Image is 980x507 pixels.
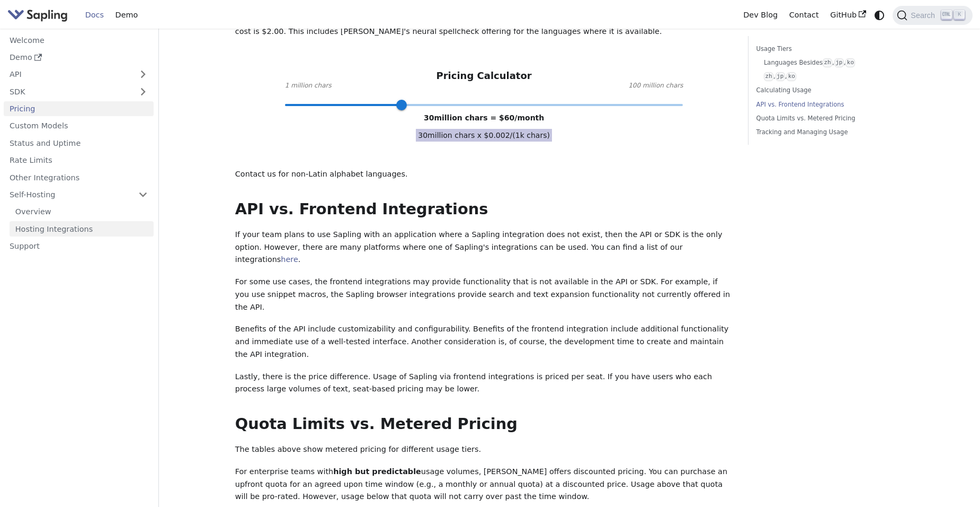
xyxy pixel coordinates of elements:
a: API [4,67,132,82]
button: Switch between dark and light mode (currently system mode) [872,7,887,23]
a: Rate Limits [4,153,154,168]
span: 30 million chars x $ 0.002 /(1k chars) [416,129,552,142]
a: Usage Tiers [756,44,900,54]
span: 1 million chars [285,81,332,91]
a: Custom Models [4,118,154,134]
a: Languages Besideszh,jp,ko [764,58,896,68]
a: Overview [10,204,154,220]
a: Docs [79,7,110,23]
a: Sapling.ai [7,7,72,23]
a: API vs. Frontend Integrations [756,100,900,110]
span: 100 million chars [628,81,683,91]
kbd: K [954,10,965,20]
span: 30 million chars = $ 60 /month [424,113,544,122]
h2: Quota Limits vs. Metered Pricing [235,415,733,434]
p: Benefits of the API include customizability and configurability. Benefits of the frontend integra... [235,323,733,361]
code: zh [823,58,832,67]
button: Expand sidebar category 'API' [132,67,154,82]
a: Pricing [4,101,154,117]
button: Search (Ctrl+K) [893,6,972,25]
h3: Pricing Calculator [436,70,531,82]
p: If your team plans to use Sapling with an application where a Sapling integration does not exist,... [235,229,733,266]
code: jp [834,58,844,67]
p: Lastly, there is the price difference. Usage of Sapling via frontend integrations is priced per s... [235,371,733,396]
h2: API vs. Frontend Integrations [235,200,733,219]
p: For enterprise teams with usage volumes, [PERSON_NAME] offers discounted pricing. You can purchas... [235,466,733,503]
p: For some use cases, the frontend integrations may provide functionality that is not available in ... [235,276,733,313]
a: Quota Limits vs. Metered Pricing [756,113,900,124]
a: Tracking and Managing Usage [756,127,900,137]
button: Expand sidebar category 'SDK' [132,84,154,99]
code: ko [845,58,855,67]
a: Support [4,239,154,254]
a: Hosting Integrations [10,221,154,237]
a: Welcome [4,32,154,48]
a: Self-Hosting [4,187,154,203]
code: ko [787,72,796,81]
img: Sapling.ai [7,7,68,23]
p: The tables above show metered pricing for different usage tiers. [235,443,733,456]
a: Other Integrations [4,170,154,185]
a: Demo [110,7,144,23]
span: Search [907,11,941,20]
a: GitHub [824,7,871,23]
a: Contact [783,7,825,23]
a: SDK [4,84,132,99]
strong: high but predictable [333,467,421,476]
code: jp [776,72,785,81]
code: zh [764,72,773,81]
a: zh,jp,ko [764,72,896,82]
a: Demo [4,50,154,65]
a: here [281,255,298,264]
a: Status and Uptime [4,135,154,151]
p: Contact us for non-Latin alphabet languages. [235,168,733,181]
a: Calculating Usage [756,85,900,95]
a: Dev Blog [737,7,783,23]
